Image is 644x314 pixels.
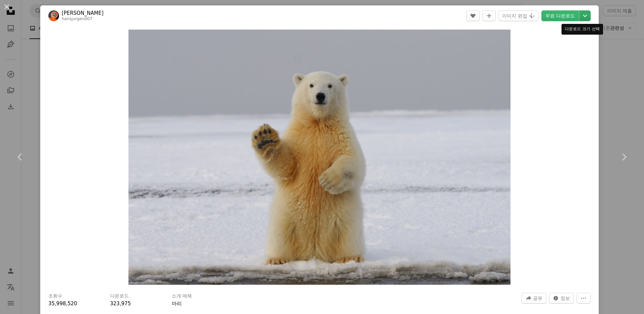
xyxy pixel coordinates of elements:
div: 다운로드 크기 선택 [561,24,603,35]
a: 마리 [172,301,182,307]
a: [PERSON_NAME] [62,10,104,16]
span: 323,975 [110,301,131,307]
button: 이 이미지 공유 [522,293,546,304]
span: 정보 [560,293,570,303]
h3: 조회수 [48,293,62,300]
button: 더 많은 작업 [577,293,591,304]
h3: 다운로드 [110,293,129,300]
button: 좋아요 [466,10,480,21]
span: 35,998,520 [48,301,77,307]
button: 이 이미지 관련 통계 [549,293,574,304]
a: 무료 다운로드 [541,10,579,21]
a: 다음 [604,125,644,189]
button: 이 이미지 확대 [128,30,511,285]
span: 공유 [533,293,542,303]
button: 다운로드 크기 선택 [579,10,591,21]
img: 낮 동안 눈 덮인 땅에 북극곰 [128,30,511,285]
img: Hans-Jurgen Mager의 프로필로 이동 [48,10,59,21]
button: 이미지 편집 [498,10,538,21]
a: hansjurgen007 [62,16,93,21]
button: 컬렉션에 추가 [482,10,496,21]
h3: 소개 매체 [172,293,192,300]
